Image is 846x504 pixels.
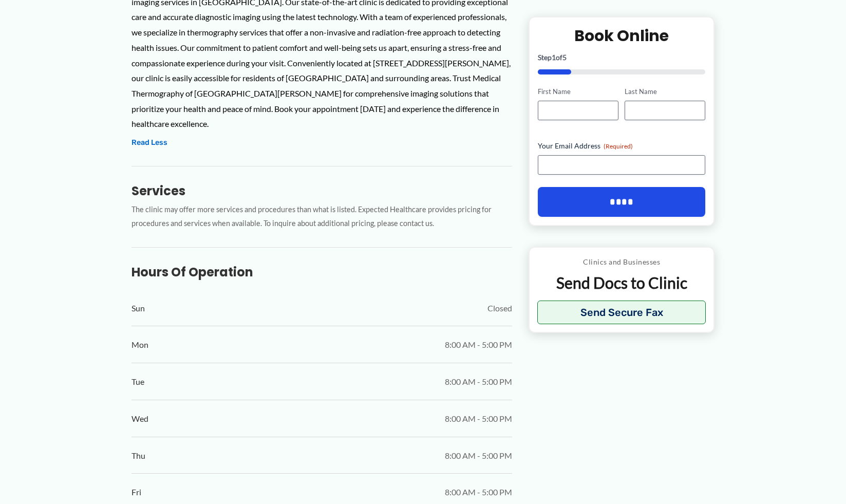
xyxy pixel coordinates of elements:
[552,53,556,62] span: 1
[537,273,706,293] p: Send Docs to Clinic
[131,448,145,463] span: Thu
[131,264,512,280] h3: Hours of Operation
[538,87,618,97] label: First Name
[445,374,512,389] span: 8:00 AM - 5:00 PM
[538,141,706,151] label: Your Email Address
[131,203,512,231] p: The clinic may offer more services and procedures than what is listed. Expected Healthcare provid...
[538,54,706,61] p: Step of
[131,301,145,316] span: Sun
[604,142,633,150] span: (Required)
[131,183,512,199] h3: Services
[562,53,567,62] span: 5
[445,448,512,463] span: 8:00 AM - 5:00 PM
[131,374,144,389] span: Tue
[537,255,706,269] p: Clinics and Businesses
[445,411,512,426] span: 8:00 AM - 5:00 PM
[537,301,706,324] button: Send Secure Fax
[487,301,512,316] span: Closed
[131,137,167,149] button: Read Less
[538,26,706,46] h2: Book Online
[131,484,141,500] span: Fri
[445,337,512,352] span: 8:00 AM - 5:00 PM
[445,484,512,500] span: 8:00 AM - 5:00 PM
[131,411,148,426] span: Wed
[131,337,148,352] span: Mon
[625,87,705,97] label: Last Name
